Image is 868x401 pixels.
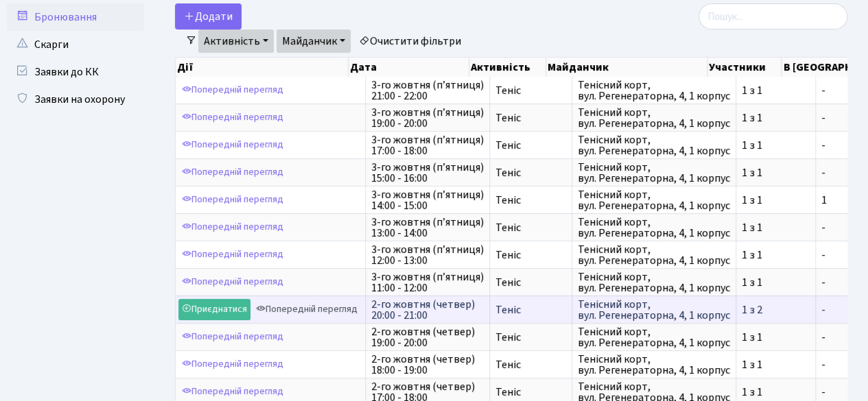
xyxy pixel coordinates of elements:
[7,86,144,113] a: Заявки на охорону
[742,167,810,178] span: 1 з 1
[578,80,730,101] span: Тенісний корт, вул. Регенераторна, 4, 1 корпус
[578,189,730,211] span: Тенісний корт, вул. Регенераторна, 4, 1 корпус
[578,134,730,156] span: Тенісний корт, вул. Регенераторна, 4, 1 корпус
[371,326,484,348] span: 2-го жовтня (четвер) 19:00 - 20:00
[371,299,484,321] span: 2-го жовтня (четвер) 20:00 - 21:00
[578,107,730,129] span: Тенісний корт, вул. Регенераторна, 4, 1 корпус
[178,162,287,183] a: Попередній перегляд
[495,332,566,343] span: Теніс
[371,217,484,239] span: 3-го жовтня (п’ятниця) 13:00 - 14:00
[495,140,566,151] span: Теніс
[495,359,566,370] span: Теніс
[742,359,810,370] span: 1 з 1
[578,244,730,266] span: Тенісний корт, вул. Регенераторна, 4, 1 корпус
[178,189,287,210] a: Попередній перегляд
[178,244,287,265] a: Попередній перегляд
[371,80,484,101] span: 3-го жовтня (п’ятниця) 21:00 - 22:00
[175,3,242,29] button: Додати
[742,195,810,206] span: 1 з 1
[495,112,566,123] span: Теніс
[178,217,287,238] a: Попередній перегляд
[578,271,730,293] span: Тенісний корт, вул. Регенераторна, 4, 1 корпус
[7,31,144,58] a: Скарги
[495,387,566,398] span: Теніс
[742,112,810,123] span: 1 з 1
[469,58,546,77] th: Активність
[578,299,730,321] span: Тенісний корт, вул. Регенераторна, 4, 1 корпус
[178,299,250,320] a: Приєднатися
[7,58,144,86] a: Заявки до КК
[178,134,287,156] a: Попередній перегляд
[742,277,810,288] span: 1 з 1
[699,3,847,29] input: Пошук...
[371,354,484,376] span: 2-го жовтня (четвер) 18:00 - 19:00
[178,326,287,348] a: Попередній перегляд
[546,58,707,77] th: Майданчик
[742,332,810,343] span: 1 з 1
[198,29,274,53] a: Активність
[742,304,810,315] span: 1 з 2
[495,277,566,288] span: Теніс
[253,299,361,320] a: Попередній перегляд
[353,29,467,53] a: Очистити фільтри
[178,107,287,128] a: Попередній перегляд
[495,304,566,315] span: Теніс
[178,80,287,101] a: Попередній перегляд
[495,85,566,96] span: Теніс
[371,107,484,129] span: 3-го жовтня (п’ятниця) 19:00 - 20:00
[176,58,349,77] th: Дії
[742,250,810,260] span: 1 з 1
[7,3,144,31] a: Бронювання
[495,222,566,233] span: Теніс
[495,167,566,178] span: Теніс
[277,29,351,53] a: Майданчик
[178,354,287,375] a: Попередній перегляд
[742,85,810,96] span: 1 з 1
[495,195,566,206] span: Теніс
[371,189,484,211] span: 3-го жовтня (п’ятниця) 14:00 - 15:00
[742,222,810,233] span: 1 з 1
[178,271,287,293] a: Попередній перегляд
[371,271,484,293] span: 3-го жовтня (п’ятниця) 11:00 - 12:00
[578,217,730,239] span: Тенісний корт, вул. Регенераторна, 4, 1 корпус
[495,250,566,260] span: Теніс
[371,134,484,156] span: 3-го жовтня (п’ятниця) 17:00 - 18:00
[371,244,484,266] span: 3-го жовтня (п’ятниця) 12:00 - 13:00
[742,387,810,398] span: 1 з 1
[371,162,484,184] span: 3-го жовтня (п’ятниця) 15:00 - 16:00
[707,58,782,77] th: Участники
[578,354,730,376] span: Тенісний корт, вул. Регенераторна, 4, 1 корпус
[578,326,730,348] span: Тенісний корт, вул. Регенераторна, 4, 1 корпус
[578,162,730,184] span: Тенісний корт, вул. Регенераторна, 4, 1 корпус
[742,140,810,151] span: 1 з 1
[349,58,469,77] th: Дата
